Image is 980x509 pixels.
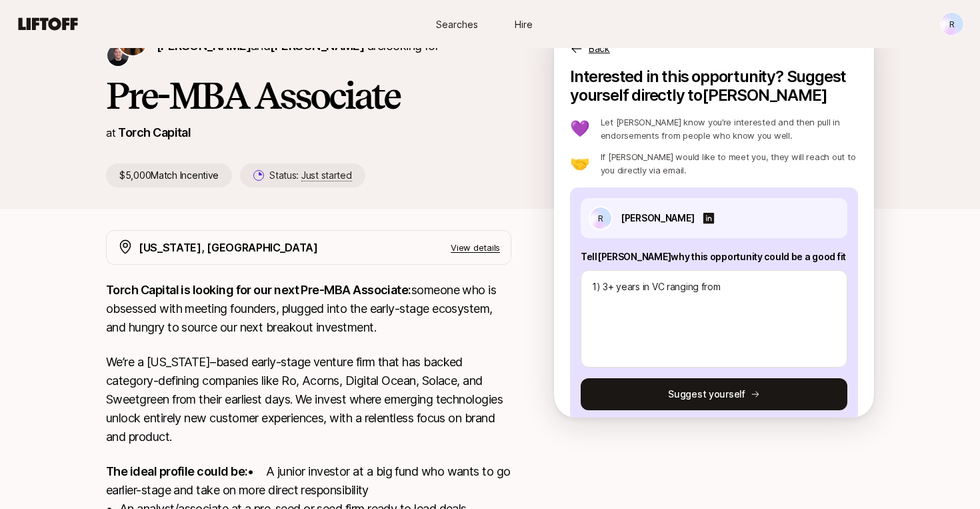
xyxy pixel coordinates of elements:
strong: The ideal profile could be: [106,464,247,478]
p: Back [589,41,610,57]
p: [US_STATE], [GEOGRAPHIC_DATA] [139,239,318,256]
p: 🤝 [570,155,590,171]
a: Hire [490,12,557,37]
a: Searches [423,12,490,37]
button: R [940,12,964,36]
p: 💜 [570,121,590,137]
p: R [949,16,955,32]
textarea: 1) 3+ years in VC ranging from [581,270,847,368]
span: Hire [515,17,533,31]
p: R [598,210,603,226]
p: Interested in this opportunity? Suggest yourself directly to [PERSON_NAME] [570,67,858,105]
p: [PERSON_NAME] [621,210,694,226]
p: someone who is obsessed with meeting founders, plugged into the early-stage ecosystem, and hungry... [106,281,511,337]
span: Searches [436,17,478,31]
p: Status: [269,167,351,183]
img: Christopher Harper [107,45,129,66]
p: We’re a [US_STATE]–based early-stage venture firm that has backed category-defining companies lik... [106,353,511,446]
h1: Pre-MBA Associate [106,75,511,115]
p: Tell [PERSON_NAME] why this opportunity could be a good fit [581,249,847,265]
p: Let [PERSON_NAME] know you’re interested and then pull in endorsements from people who know you w... [601,115,858,142]
strong: Torch Capital is looking for our next Pre-MBA Associate: [106,283,411,297]
span: Just started [301,169,352,181]
a: Torch Capital [118,125,191,139]
button: Suggest yourself [581,378,847,410]
p: at [106,124,115,141]
p: View details [451,241,500,254]
p: If [PERSON_NAME] would like to meet you, they will reach out to you directly via email. [601,150,858,177]
p: $5,000 Match Incentive [106,163,232,187]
